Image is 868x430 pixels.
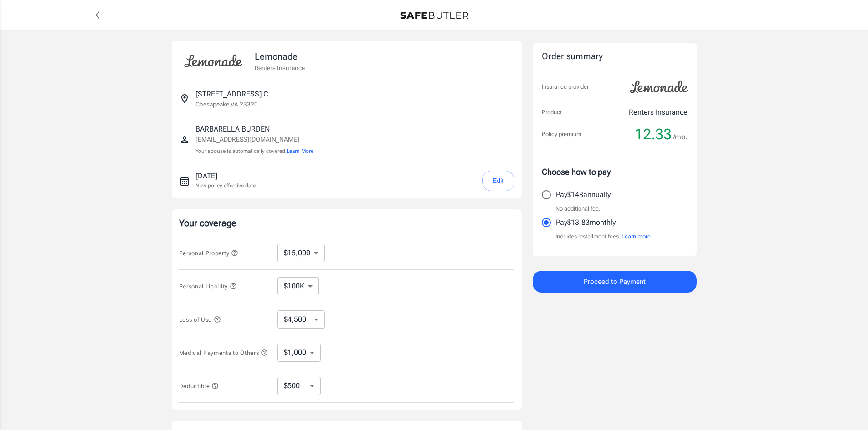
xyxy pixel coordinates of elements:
span: Personal Liability [179,283,237,290]
img: Back to quotes [400,12,468,19]
p: Pay $148 annually [556,189,611,200]
button: Learn more [621,232,651,241]
p: Your spouse is automatically covered. [195,147,313,156]
button: Loss of Use [179,314,221,325]
div: Order summary [542,50,688,63]
p: New policy effective date [195,182,256,190]
span: 12.33 [635,125,672,143]
svg: Insured person [179,134,190,145]
button: Medical Payments to Others [179,347,268,358]
button: Personal Property [179,248,238,258]
span: /mo. [673,131,688,143]
p: [STREET_ADDRESS] C [195,89,268,100]
button: Deductible [179,380,219,391]
span: Deductible [179,383,219,390]
img: Lemonade [179,48,247,74]
p: Includes installment fees. [555,232,651,241]
p: Insurance provider [542,82,589,91]
p: Your coverage [179,217,514,229]
button: Personal Liability [179,281,237,292]
p: Renters Insurance [629,107,688,118]
p: Lemonade [255,50,305,63]
span: Proceed to Payment [584,276,646,288]
svg: New policy start date [179,176,190,187]
button: Edit [482,171,514,191]
p: [DATE] [195,171,256,182]
p: [EMAIL_ADDRESS][DOMAIN_NAME] [195,135,313,144]
p: Choose how to pay [542,166,688,178]
span: Loss of Use [179,316,221,323]
img: Lemonade [625,74,693,100]
p: BARBARELLA BURDEN [195,124,313,135]
span: Personal Property [179,250,238,257]
p: Pay $13.83 monthly [556,217,616,228]
span: Medical Payments to Others [179,349,268,356]
p: No additional fee. [555,204,601,213]
p: Policy premium [542,130,581,139]
button: Proceed to Payment [533,271,697,293]
p: Renters Insurance [255,63,305,72]
p: Chesapeake , VA 23320 [195,100,258,109]
button: Learn More [287,147,313,155]
p: Product [542,108,562,117]
svg: Insured address [179,93,190,104]
a: back to quotes [90,6,108,24]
